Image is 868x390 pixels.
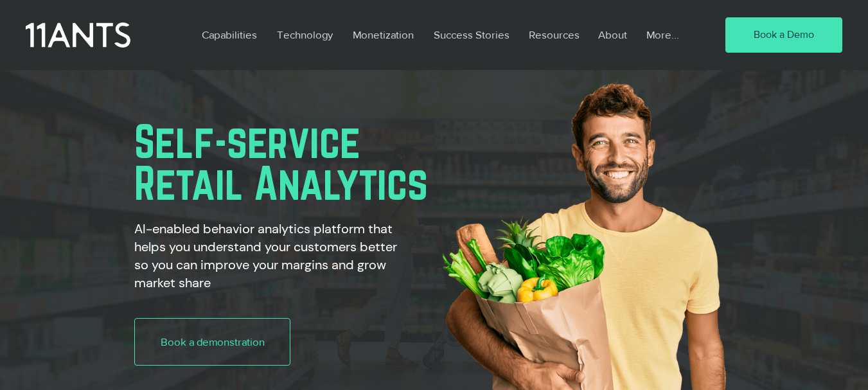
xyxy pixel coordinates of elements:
span: Book a demonstration [161,334,265,350]
p: Success Stories [427,20,516,49]
a: Capabilities [192,20,267,49]
span: Retail Analytics [134,158,428,208]
a: Success Stories [424,20,519,49]
a: Book a Demo [725,17,842,53]
p: About [592,20,633,49]
span: Self-service [134,116,360,166]
a: Resources [519,20,589,49]
a: About [589,20,637,49]
p: More... [640,20,686,49]
p: Resources [522,20,586,49]
p: Capabilities [195,20,263,49]
a: Technology [267,20,343,49]
a: Book a demonstration [134,318,290,366]
nav: Site [192,20,688,49]
h2: AI-enabled behavior analytics platform that helps you understand your customers better so you can... [134,220,399,292]
a: Monetization [343,20,424,49]
p: Monetization [346,20,420,49]
p: Technology [270,20,339,49]
span: Book a Demo [754,28,814,42]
